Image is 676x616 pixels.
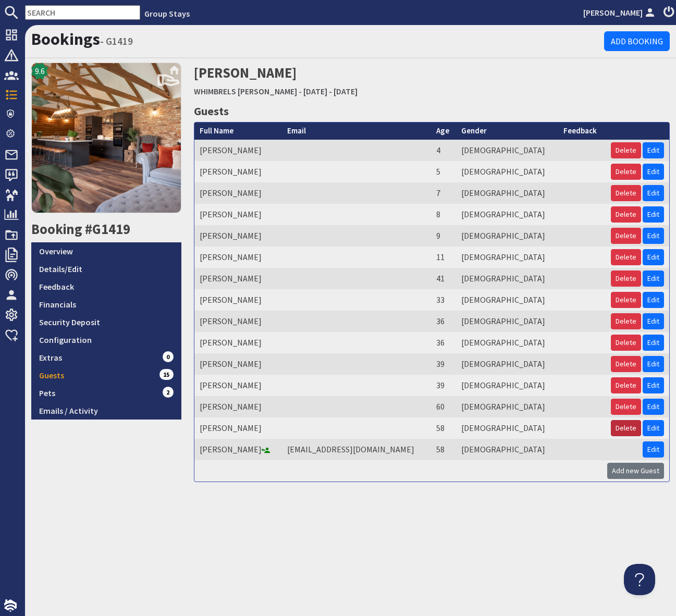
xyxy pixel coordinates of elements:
button: Delete [611,420,641,436]
a: Edit [643,399,664,415]
a: Edit [643,335,664,351]
th: Full Name [194,122,282,140]
button: Delete [611,270,641,287]
button: Delete [611,164,641,180]
td: [PERSON_NAME] [194,247,282,268]
td: 8 [431,204,457,225]
span: - [299,86,302,96]
td: [DEMOGRAPHIC_DATA] [456,417,558,439]
td: [PERSON_NAME] [194,375,282,396]
th: Age [431,122,457,140]
a: Edit [643,356,664,372]
small: - G1419 [100,35,133,47]
th: Feedback [558,122,606,140]
img: staytech_i_w-64f4e8e9ee0a9c174fd5317b4b171b261742d2d393467e5bdba4413f4f884c10.svg [4,599,17,612]
td: 39 [431,353,457,375]
h2: [PERSON_NAME] [194,63,507,100]
td: 7 [431,182,457,204]
td: [DEMOGRAPHIC_DATA] [456,225,558,247]
td: 4 [431,140,457,161]
iframe: Toggle Customer Support [624,564,655,595]
td: [PERSON_NAME] [194,396,282,417]
a: Edit [643,206,664,223]
button: Delete [611,228,641,244]
a: Bookings [31,29,100,50]
input: SEARCH [25,5,140,20]
a: Extras0 [31,349,181,366]
a: Details/Edit [31,260,181,278]
a: [DATE] - [DATE] [303,86,358,96]
button: Delete [611,335,641,351]
a: Pets2 [31,384,181,402]
td: 9 [431,225,457,247]
td: [PERSON_NAME] [194,311,282,332]
button: Delete [611,249,641,265]
td: [DEMOGRAPHIC_DATA] [456,247,558,268]
th: Gender [456,122,558,140]
a: Edit [643,142,664,158]
td: [PERSON_NAME] [194,439,282,460]
td: [PERSON_NAME] [194,268,282,289]
a: Guests15 [31,366,181,384]
span: 2 [163,387,174,397]
a: Edit [643,270,664,287]
td: 5 [431,161,457,182]
h2: Booking #G1419 [31,221,181,238]
a: Emails / Activity [31,402,181,420]
td: [DEMOGRAPHIC_DATA] [456,289,558,311]
td: [DEMOGRAPHIC_DATA] [456,396,558,417]
a: [PERSON_NAME] [583,6,657,19]
a: Edit [643,292,664,308]
td: [DEMOGRAPHIC_DATA] [456,204,558,225]
a: WHIMBRELS [PERSON_NAME] [194,86,297,96]
td: [DEMOGRAPHIC_DATA] [456,375,558,396]
a: Financials [31,295,181,313]
a: Edit [643,249,664,265]
button: Delete [611,356,641,372]
td: 58 [431,439,457,460]
button: Delete [611,313,641,329]
td: [DEMOGRAPHIC_DATA] [456,161,558,182]
a: Edit [643,441,664,458]
td: [DEMOGRAPHIC_DATA] [456,353,558,375]
td: [EMAIL_ADDRESS][DOMAIN_NAME] [282,439,431,460]
td: [DEMOGRAPHIC_DATA] [456,140,558,161]
td: [DEMOGRAPHIC_DATA] [456,332,558,353]
a: Group Stays [144,8,190,19]
span: 15 [159,369,174,379]
a: 9.6 [31,63,181,220]
span: 0 [163,351,174,362]
a: Add Booking [604,31,670,51]
td: 58 [431,417,457,439]
button: Delete [611,399,641,415]
td: [DEMOGRAPHIC_DATA] [456,268,558,289]
td: [PERSON_NAME] [194,204,282,225]
a: Edit [643,420,664,436]
a: Edit [643,185,664,201]
td: [PERSON_NAME] [194,225,282,247]
button: Delete [611,185,641,201]
th: Email [282,122,431,140]
td: [DEMOGRAPHIC_DATA] [456,182,558,204]
td: 33 [431,289,457,311]
h3: Guests [194,102,670,120]
td: [PERSON_NAME] [194,332,282,353]
a: Edit [643,377,664,393]
td: [PERSON_NAME] [194,182,282,204]
button: Delete [611,377,641,393]
button: Delete [611,206,641,223]
a: Security Deposit [31,313,181,331]
td: [PERSON_NAME] [194,353,282,375]
a: Edit [643,228,664,244]
td: [DEMOGRAPHIC_DATA] [456,311,558,332]
td: [PERSON_NAME] [194,417,282,439]
td: 41 [431,268,457,289]
a: Feedback [31,278,181,295]
td: 36 [431,332,457,353]
td: [PERSON_NAME] [194,289,282,311]
a: Overview [31,242,181,260]
td: 36 [431,311,457,332]
a: Edit [643,164,664,180]
img: WHIMBRELS BARTON's icon [31,63,181,213]
td: 39 [431,375,457,396]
